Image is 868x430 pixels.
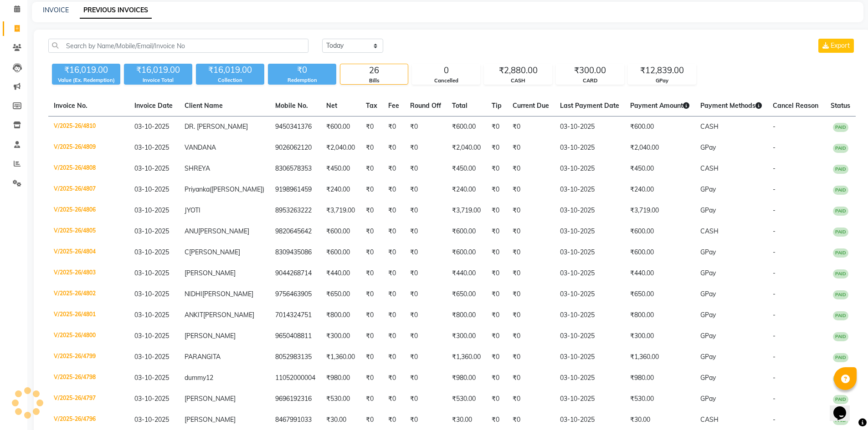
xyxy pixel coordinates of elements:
span: PAID [833,248,848,258]
td: ₹0 [383,158,405,179]
td: V/2025-26/4797 [48,389,129,410]
td: V/2025-26/4800 [48,326,129,347]
td: ₹0 [383,368,405,389]
span: - [773,248,776,256]
td: ₹0 [405,221,447,242]
iframe: chat widget [830,394,859,421]
td: ₹1,360.00 [625,347,695,368]
td: ₹0 [360,179,383,200]
td: ₹0 [507,179,555,200]
td: ₹600.00 [447,242,486,263]
td: ₹1,360.00 [321,347,360,368]
div: Cancelled [412,77,480,85]
td: ₹0 [405,200,447,221]
div: GPay [628,77,696,85]
span: Status [831,101,850,110]
td: ₹530.00 [447,389,486,410]
td: 03-10-2025 [555,242,625,263]
td: 03-10-2025 [555,347,625,368]
td: ₹800.00 [321,305,360,326]
td: ₹600.00 [447,221,486,242]
td: ₹0 [383,116,405,138]
td: ₹980.00 [625,368,695,389]
span: Priyanka [185,185,210,193]
span: 03-10-2025 [134,332,169,340]
td: 7014324751 [270,305,321,326]
span: PAID [833,332,848,341]
div: Value (Ex. Redemption) [52,76,120,84]
td: 03-10-2025 [555,305,625,326]
td: ₹0 [486,389,507,410]
span: 03-10-2025 [134,353,169,361]
td: ₹0 [486,137,507,158]
span: CASH [700,122,719,131]
td: 03-10-2025 [555,284,625,305]
td: ₹0 [383,179,405,200]
span: 03-10-2025 [134,415,169,424]
td: ₹240.00 [321,179,360,200]
td: ₹0 [405,389,447,410]
span: PAID [833,123,848,132]
div: ₹300.00 [556,64,624,77]
span: - [773,374,776,382]
td: V/2025-26/4798 [48,368,129,389]
td: ₹0 [507,263,555,284]
span: 03-10-2025 [134,269,169,277]
span: DR. [PERSON_NAME] [185,122,248,131]
td: ₹600.00 [447,116,486,138]
td: ₹0 [360,284,383,305]
td: 03-10-2025 [555,326,625,347]
span: PAID [833,269,848,278]
td: ₹0 [405,305,447,326]
span: Tip [492,101,502,110]
td: ₹2,040.00 [625,137,695,158]
span: [PERSON_NAME] [189,248,240,256]
span: 03-10-2025 [134,164,169,172]
span: GPay [700,353,716,361]
td: ₹600.00 [321,116,360,138]
div: ₹2,880.00 [484,64,552,77]
td: 9450341376 [270,116,321,138]
td: ₹600.00 [321,221,360,242]
td: ₹650.00 [321,284,360,305]
td: ₹300.00 [321,326,360,347]
td: ₹0 [360,347,383,368]
td: ₹440.00 [447,263,486,284]
div: Collection [196,76,264,84]
td: 9756463905 [270,284,321,305]
td: V/2025-26/4802 [48,284,129,305]
a: INVOICE [43,6,69,14]
td: ₹0 [360,305,383,326]
div: ₹12,839.00 [628,64,696,77]
td: ₹0 [507,221,555,242]
td: ₹800.00 [447,305,486,326]
span: [PERSON_NAME] [203,311,254,319]
span: PAID [833,228,848,237]
div: CASH [484,77,552,85]
td: ₹0 [486,347,507,368]
td: ₹0 [507,368,555,389]
span: - [773,185,776,193]
span: VANDANA [185,143,216,152]
td: ₹0 [486,116,507,138]
span: GPay [700,185,716,193]
span: GPay [700,269,716,277]
span: Mobile No. [275,101,308,110]
td: ₹0 [383,200,405,221]
td: ₹0 [507,305,555,326]
span: ANKIT [185,311,203,319]
td: ₹0 [360,221,383,242]
td: 9820645642 [270,221,321,242]
td: ₹0 [405,263,447,284]
td: 03-10-2025 [555,137,625,158]
td: ₹0 [383,326,405,347]
div: CARD [556,77,624,85]
td: ₹450.00 [447,158,486,179]
td: ₹0 [360,116,383,138]
span: PAID [833,374,848,383]
td: ₹0 [507,137,555,158]
td: ₹0 [360,137,383,158]
td: 8306578353 [270,158,321,179]
td: ₹450.00 [321,158,360,179]
td: V/2025-26/4806 [48,200,129,221]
